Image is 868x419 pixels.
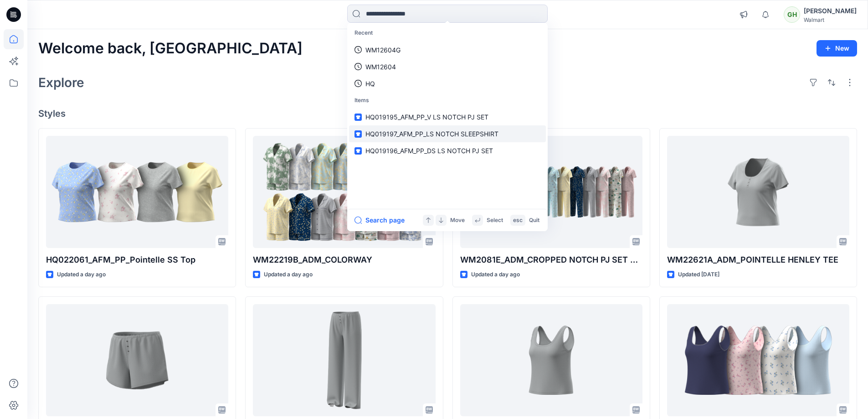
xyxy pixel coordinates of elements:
div: [PERSON_NAME] [804,5,857,16]
p: WM12604 [365,62,396,72]
p: WM12604G [365,45,401,55]
p: Quit [529,216,539,225]
a: WM12604G [349,41,546,58]
div: GH [784,6,800,23]
h4: Styles [38,108,857,119]
span: HQ019196_AFM_PP_DS LS NOTCH PJ SET [365,147,493,155]
p: Select [487,216,503,225]
a: WM22219B_ADM_COLORWAY [253,136,435,248]
span: HQ019195_AFM_PP_V LS NOTCH PJ SET [365,113,488,121]
a: HQ019197_AFM_PP_LS NOTCH SLEEPSHIRT [349,125,546,142]
a: HQ019195_AFM_PP_V LS NOTCH PJ SET [349,109,546,125]
a: HQ019196_AFM_PP_DS LS NOTCH PJ SET [349,142,546,159]
h2: Welcome back, [GEOGRAPHIC_DATA] [38,40,303,57]
p: HQ022061_AFM_PP_Pointelle SS Top [46,253,228,266]
p: Updated a day ago [471,270,520,279]
a: WM12604 [349,58,546,75]
button: New [817,40,857,57]
p: WM22219B_ADM_COLORWAY [253,253,435,266]
p: Recent [349,25,546,41]
a: HQ [349,75,546,92]
p: esc [513,216,523,225]
a: WM2081E_ADM_CROPPED NOTCH PJ SET w/ STRAIGHT HEM TOP_COLORWAY [460,136,642,248]
p: Updated a day ago [57,270,106,279]
p: Items [349,92,546,109]
p: HQ [365,79,375,88]
div: Walmart [804,16,857,23]
p: WM2081E_ADM_CROPPED NOTCH PJ SET w/ STRAIGHT HEM TOP_COLORWAY [460,253,642,266]
a: WM22621A_ADM_POINTELLE HENLEY TEE [667,136,849,248]
a: WM22622A_ADM_ POINTELLE TANK_COLORWAY [667,304,849,417]
a: WM12604J_ADM_POINTELLE PANT -FAUX FLY & BUTTONS + PICOT [253,304,435,417]
button: Search page [354,215,405,226]
span: HQ019197_AFM_PP_LS NOTCH SLEEPSHIRT [365,130,498,138]
p: Move [450,216,465,225]
h2: Explore [38,75,84,90]
a: WM12605J_ADM_POINTELLE SHORT [46,304,228,417]
p: Updated [DATE] [678,270,719,279]
a: WM22622A_ADM_ POINTELLE TANK [460,304,642,417]
p: Updated a day ago [264,270,313,279]
p: WM22621A_ADM_POINTELLE HENLEY TEE [667,253,849,266]
a: HQ022061_AFM_PP_Pointelle SS Top [46,136,228,248]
